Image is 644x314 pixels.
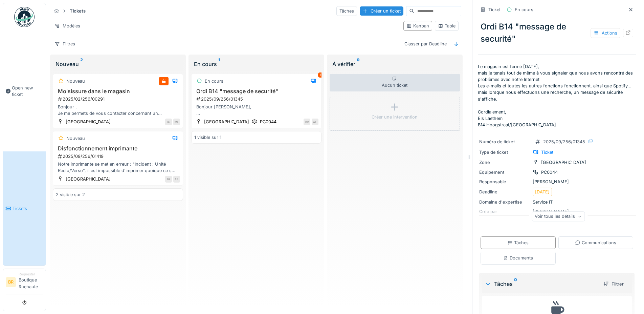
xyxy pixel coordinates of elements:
div: Kanban [406,23,429,29]
div: Zone [479,159,530,166]
div: Notre imprimante se met en erreur : "Incident : Unité Recto/Verso", il est impossible d'imprimer ... [56,161,180,174]
div: Ordi B14 "message de securité" [478,18,636,48]
sup: 0 [357,60,360,68]
div: Ticket [541,149,553,155]
div: Communications [575,239,616,246]
div: [GEOGRAPHIC_DATA] [66,119,111,125]
div: [GEOGRAPHIC_DATA] [204,119,249,125]
div: BR [165,176,172,183]
div: Tâches [485,280,598,288]
h3: Moisissure dans le magasin [56,88,180,95]
li: BR [6,277,16,287]
div: En cours [515,6,533,13]
div: Filtrer [601,279,626,289]
div: Service IT [479,199,635,205]
li: Boutique Ruehaute [19,272,43,293]
sup: 2 [80,60,83,68]
div: 2 visible sur 2 [56,191,85,198]
div: BR [304,119,310,125]
sup: 1 [218,60,220,68]
div: Créer un ticket [360,6,403,16]
div: Modèles [51,21,83,31]
sup: 0 [514,280,517,288]
div: AF [173,176,180,183]
div: Requester [19,272,43,277]
div: [GEOGRAPHIC_DATA] [541,159,586,166]
div: Nouveau [66,78,85,84]
div: PC0044 [260,119,276,125]
div: Classer par Deadline [401,39,450,49]
a: BR RequesterBoutique Ruehaute [6,272,43,294]
div: Responsable [479,179,530,185]
h3: Disfonctionnement imprimante [56,145,180,152]
div: [GEOGRAPHIC_DATA] [66,176,111,182]
div: Nouveau [55,60,180,68]
p: Bonjour [PERSON_NAME], Le magasin est fermé [DATE], mais je tenais tout de même à vous signaler q... [478,60,636,128]
div: [DATE] [535,189,550,195]
div: Type de ticket [479,149,530,155]
div: 1 [318,72,323,78]
div: À vérifier [332,60,457,68]
h3: Ordi B14 "message de securité" [194,88,318,95]
div: Domaine d'expertise [479,199,530,205]
div: En cours [205,78,223,84]
div: AF [312,119,318,125]
img: Badge_color-CXgf-gQk.svg [14,7,35,27]
div: 2025/09/256/01345 [543,139,585,145]
div: Bonjour [PERSON_NAME], Le magasin est fermé [DATE], mais je tenais tout de même à vous signaler q... [194,104,318,117]
div: Bonjour , Je me permets de vous contacter concernant un problème de moisissures présentes dans no... [56,104,180,117]
div: 2025/09/256/01345 [196,96,318,102]
div: BR [165,119,172,125]
strong: Tickets [67,8,88,14]
a: Tickets [3,151,46,266]
div: Tâches [336,6,357,16]
div: Filtres [51,39,78,49]
div: 2025/02/256/00291 [57,96,180,102]
a: Open new ticket [3,31,46,151]
span: Tickets [13,205,43,212]
div: Aucun ticket [330,74,460,91]
div: 1 visible sur 1 [194,134,221,141]
div: PC0044 [541,169,558,175]
div: En cours [194,60,319,68]
div: [PERSON_NAME] [479,179,635,185]
div: Voir tous les détails [532,211,585,221]
div: Ticket [488,6,501,13]
div: Deadline [479,189,530,195]
div: Actions [591,28,620,38]
div: Documents [503,255,533,261]
div: Créer une intervention [372,114,418,120]
div: ML [173,119,180,125]
div: Tâches [507,239,529,246]
div: Nouveau [66,135,85,142]
div: 2025/09/256/01419 [57,153,180,160]
div: Table [438,23,456,29]
div: Numéro de ticket [479,139,530,145]
span: Open new ticket [12,85,43,98]
div: Équipement [479,169,530,175]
